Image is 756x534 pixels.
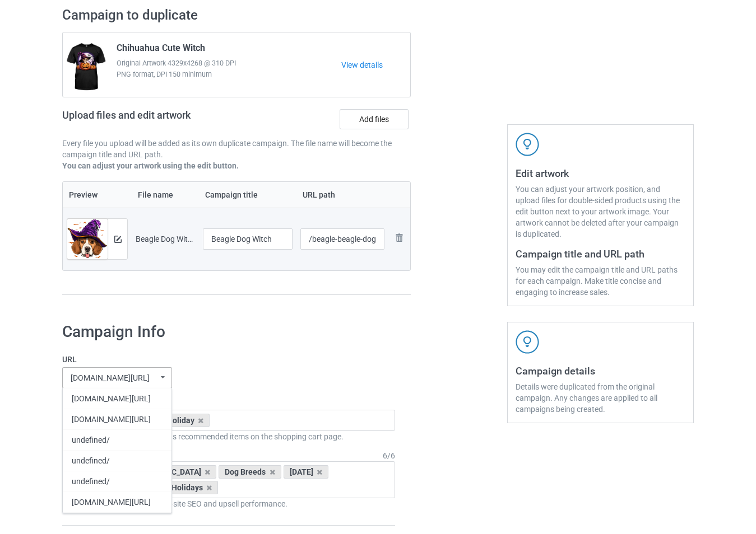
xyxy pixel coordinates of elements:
[296,182,389,208] th: URL path
[62,161,239,170] b: You can adjust your artwork using the edit button.
[516,167,685,180] h3: Edit artwork
[62,396,395,407] label: Storefront
[114,236,122,243] img: svg+xml;base64,PD94bWwgdmVyc2lvbj0iMS4wIiBlbmNvZGluZz0iVVRGLTgiPz4KPHN2ZyB3aWR0aD0iMTRweCIgaGVpZ2...
[516,184,685,240] div: You can adjust your artwork position, and upload files for double-sided products using the edit b...
[63,182,132,208] th: Preview
[71,374,150,382] div: [DOMAIN_NAME][URL]
[63,471,171,491] div: undefined/
[516,264,685,298] div: You may edit the campaign title and URL paths for each campaign. Make title concise and engaging ...
[219,465,281,479] div: Dog Breeds
[62,138,411,160] p: Every file you upload will be added as its own duplicate campaign. The file name will become the ...
[136,414,210,427] div: [DATE] Holiday
[516,330,539,354] img: svg+xml;base64,PD94bWwgdmVyc2lvbj0iMS4wIiBlbmNvZGluZz0iVVRGLTgiPz4KPHN2ZyB3aWR0aD0iNDJweCIgaGVpZ2...
[117,69,341,80] span: PNG format, DPI 150 minimum
[516,364,685,377] h3: Campaign details
[340,109,409,129] label: Add files
[516,247,685,260] h3: Campaign title and URL path
[516,133,539,156] img: svg+xml;base64,PD94bWwgdmVyc2lvbj0iMS4wIiBlbmNvZGluZz0iVVRGLTgiPz4KPHN2ZyB3aWR0aD0iNDJweCIgaGVpZ2...
[341,59,410,71] a: View details
[136,233,195,245] div: Beagle Dog Witch.png
[63,491,171,512] div: [DOMAIN_NAME][URL]
[199,182,296,208] th: Campaign title
[392,231,406,245] img: svg+xml;base64,PD94bWwgdmVyc2lvbj0iMS4wIiBlbmNvZGluZz0iVVRGLTgiPz4KPHN2ZyB3aWR0aD0iMjhweCIgaGVpZ2...
[63,450,171,471] div: undefined/
[63,512,171,533] div: [DOMAIN_NAME][URL]
[63,388,171,409] div: [DOMAIN_NAME][URL]
[62,498,395,509] div: Add category tags for better on-site SEO and upsell performance.
[117,43,205,58] span: Chihuahua Cute Witch
[62,354,395,365] label: URL
[63,429,171,450] div: undefined/
[62,109,271,130] h2: Upload files and edit artwork
[63,409,171,429] div: [DOMAIN_NAME][URL]
[117,58,341,69] span: Original Artwork 4329x4268 @ 310 DPI
[154,481,219,494] div: US Holidays
[383,450,395,461] div: 6 / 6
[62,322,395,342] h1: Campaign Info
[516,381,685,415] div: Details were duplicated from the original campaign. Any changes are applied to all campaigns bein...
[132,182,199,208] th: File name
[67,219,108,258] img: original.png
[284,465,329,479] div: [DATE]
[62,7,411,24] h2: Campaign to duplicate
[62,431,395,442] div: Storefront items are displayed as recommended items on the shopping cart page.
